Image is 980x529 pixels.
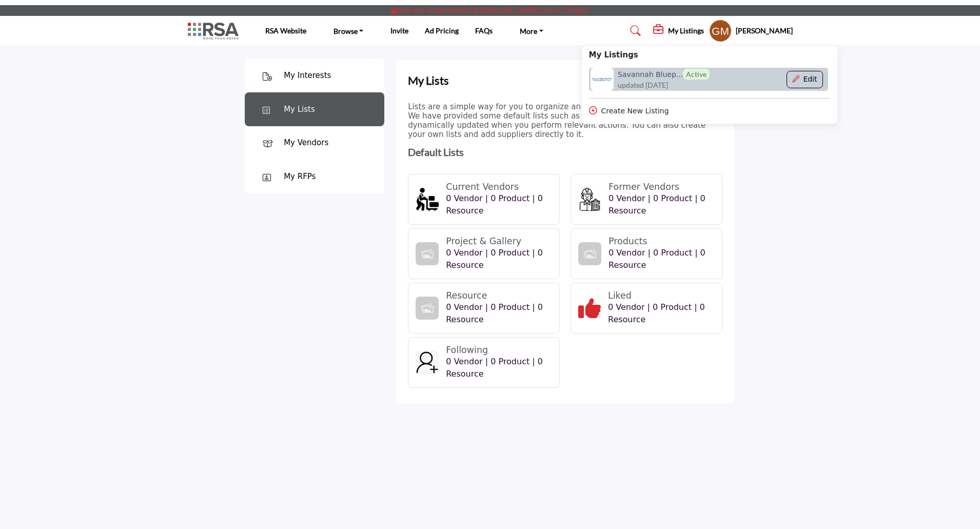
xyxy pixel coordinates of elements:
[589,49,638,61] b: My Listings
[323,22,375,40] a: Browse
[390,26,408,35] a: Invite
[408,144,722,160] h3: Default Lists
[188,23,244,40] img: site Logo
[416,297,439,320] img: Default logo
[618,69,710,80] h6: Savannah Blueprint Company
[446,236,548,247] h4: Project & Gallery
[284,171,316,183] div: My RFPs
[446,357,543,379] span: 0 Vendor | 0 Product | 0 Resource
[618,80,668,90] span: updated [DATE]
[736,26,793,36] h5: [PERSON_NAME]
[581,45,838,125] div: My Listings
[446,290,548,301] h4: Resource
[709,19,732,42] button: Show hide supplier dropdown
[787,71,823,88] div: Basic outlined example
[416,188,439,211] img: Current Vendors logo
[446,302,543,324] span: 0 Vendor | 0 Product | 0 Resource
[284,104,315,115] div: My Lists
[446,248,543,270] span: 0 Vendor | 0 Product | 0 Resource
[408,102,722,139] h3: Lists are a simple way for you to organize and keep track on groups of suppliers. We have provide...
[608,302,705,324] span: 0 Vendor | 0 Product | 0 Resource
[416,351,439,374] img: Following logo
[509,22,554,40] a: More
[620,23,648,39] a: Search
[609,236,711,247] h4: Products
[668,26,704,35] h5: My Listings
[416,242,439,265] img: Default logo
[589,106,830,116] div: Create New Listing
[446,182,548,192] h4: Current Vendors
[653,25,704,37] div: My Listings
[284,137,328,149] div: My Vendors
[408,72,449,95] h2: My Lists
[578,242,601,265] img: Default logo
[265,26,306,35] a: RSA Website
[609,193,705,215] span: 0 Vendor | 0 Product | 0 Resource
[787,71,823,88] button: Show Company Details With Edit Page
[609,248,705,270] span: 0 Vendor | 0 Product | 0 Resource
[683,69,710,80] span: Active
[425,26,459,35] a: Ad Pricing
[475,26,493,35] a: FAQs
[284,70,331,82] div: My Interests
[578,188,601,211] img: Former Vendors logo
[589,68,729,91] a: savannah-blueprint-company logo Savannah Bluep...Active updated [DATE]
[446,345,548,356] h4: Following
[446,193,543,215] span: 0 Vendor | 0 Product | 0 Resource
[609,182,711,192] h4: Former Vendors
[591,68,614,91] img: savannah-blueprint-company logo
[608,290,711,301] h4: Liked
